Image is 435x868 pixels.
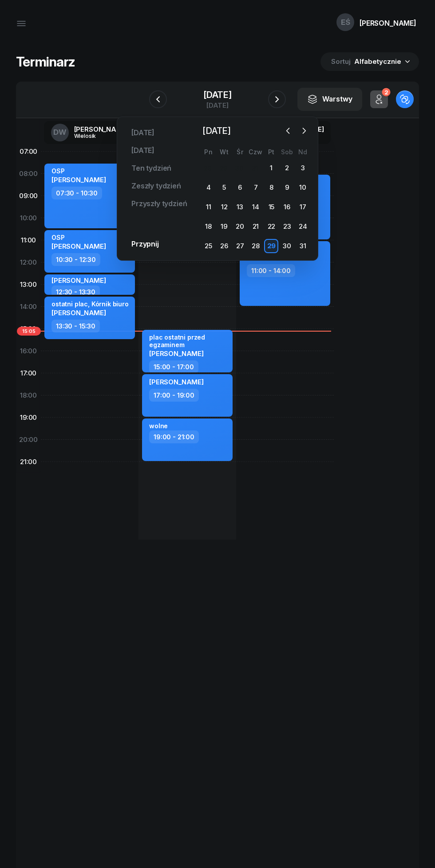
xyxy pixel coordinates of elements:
div: wolne [149,422,168,430]
div: 6 [233,180,247,195]
span: [PERSON_NAME] [149,378,204,386]
div: 12:30 - 13:30 [51,285,100,298]
a: [DATE] [124,124,162,142]
a: [DATE] [124,142,162,160]
div: 14:00 [16,296,41,318]
div: 20 [233,219,247,234]
div: 28 [204,164,212,172]
div: 27 [233,239,247,253]
div: Pt [264,148,279,156]
button: Warstwy [297,88,362,111]
div: 28 [249,239,263,253]
div: 2 [382,88,390,97]
div: 10:30 - 12:30 [51,253,100,266]
div: 17 [296,200,310,214]
div: [PERSON_NAME] [74,126,129,133]
div: 13 [233,200,247,214]
div: 22 [264,219,278,234]
div: 15:00 - 17:00 [149,360,198,373]
div: ostatni plac, Kórnik biuro [51,300,129,308]
span: Alfabetycznie [354,57,401,66]
div: Czw [248,148,263,156]
div: OSP [51,167,106,175]
button: Sortuj Alfabetycznie [320,52,419,71]
span: DW [53,129,67,136]
div: Warstwy [307,94,352,105]
div: Sob [279,148,295,156]
div: 08:00 [16,163,41,185]
span: [PERSON_NAME] [51,276,106,285]
button: 2 [370,90,388,108]
div: 25 [202,239,216,253]
span: [PERSON_NAME] [51,242,106,250]
h1: Terminarz [16,54,75,70]
div: Nd [295,148,311,156]
div: 14 [249,200,263,214]
div: 20:00 [16,429,41,451]
div: 12:00 [16,251,41,274]
div: 10 [296,180,310,195]
a: Przypnij [124,235,166,253]
div: 31 [252,164,258,172]
div: 17:00 [16,362,41,384]
div: 15 [264,200,278,214]
div: 8 [264,180,278,195]
div: OSP [51,234,106,241]
div: 19:00 - 21:00 [149,430,199,443]
div: 5 [217,180,231,195]
div: 18 [202,219,216,234]
div: 29 [264,239,278,253]
div: 19:00 [16,407,41,429]
span: [PERSON_NAME] [51,176,106,184]
span: Sortuj [331,56,352,67]
div: 21:00 [16,451,41,473]
div: 24 [296,219,310,234]
div: Pn [201,148,216,156]
div: 30 [280,239,294,253]
div: 07:30 - 10:30 [51,187,102,199]
a: DW[PERSON_NAME]Wielosik [44,121,136,144]
div: 10:00 [16,207,41,229]
div: 13:00 [16,274,41,296]
div: 16 [280,200,294,214]
a: Zeszły tydzień [124,177,188,195]
div: 12 [217,200,231,214]
span: [PERSON_NAME] [149,349,204,358]
div: plac ostatni przed egzaminem [149,333,227,348]
div: 3 [296,161,310,175]
div: 16:00 [16,340,41,362]
div: Wielosik [74,133,117,139]
div: 30 [235,164,243,172]
div: 17:00 - 19:00 [149,389,199,402]
div: 23 [280,219,294,234]
div: Wt [216,148,232,156]
a: Ten tydzień [124,160,178,177]
div: [DATE] [203,102,232,109]
span: EŚ [341,19,350,26]
div: 11:00 - 14:00 [247,264,295,277]
div: [DATE] [203,90,232,99]
div: 21 [249,219,263,234]
div: 11 [202,200,216,214]
div: Śr [232,148,248,156]
span: [PERSON_NAME] [51,309,106,317]
div: 18:00 [16,384,41,407]
div: [PERSON_NAME] [360,20,416,27]
span: [DATE] [199,124,234,138]
div: 1 [264,161,278,175]
div: 31 [296,239,310,253]
div: 09:00 [16,185,41,207]
div: 19 [217,219,231,234]
div: 15:00 [16,318,41,340]
span: 15:05 [17,327,41,336]
div: 26 [217,239,231,253]
div: 7 [249,180,263,195]
div: 13:30 - 15:30 [51,320,100,332]
a: Przyszły tydzień [124,195,194,213]
div: 07:00 [16,141,41,163]
div: 4 [202,180,216,195]
div: 2 [280,161,294,175]
div: 11:00 [16,229,41,251]
div: 29 [220,164,228,172]
div: 9 [280,180,294,195]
